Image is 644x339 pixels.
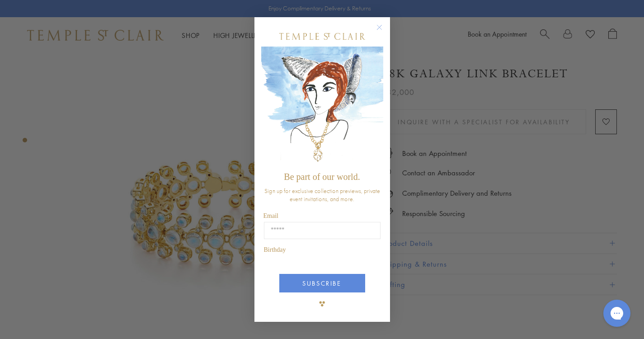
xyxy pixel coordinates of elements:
span: Sign up for exclusive collection previews, private event invitations, and more. [264,187,380,203]
span: Be part of our world. [284,172,360,182]
span: Birthday [264,246,286,253]
img: c4a9eb12-d91a-4d4a-8ee0-386386f4f338.jpeg [261,47,383,167]
img: TSC [313,295,331,313]
button: Close dialog [378,26,390,38]
span: Email [263,212,278,219]
iframe: Gorgias live chat messenger [599,297,635,330]
button: SUBSCRIBE [279,274,365,292]
input: Email [264,222,381,239]
img: Temple St. Clair [279,33,365,40]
